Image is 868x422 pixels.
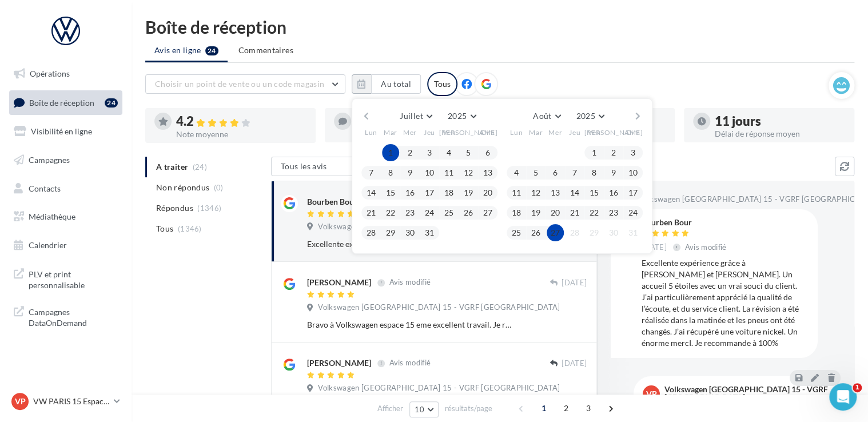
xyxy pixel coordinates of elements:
[7,262,125,296] a: PLV et print personnalisable
[481,128,495,137] span: Dim
[586,204,603,221] button: 22
[29,183,61,193] span: Contacts
[7,177,125,201] a: Contacts
[547,184,564,201] button: 13
[214,183,224,192] span: (0)
[7,62,125,86] a: Opérations
[382,224,399,241] button: 29
[401,204,419,221] button: 23
[624,224,642,241] button: 31
[382,144,399,161] button: 1
[479,204,496,221] button: 27
[548,128,562,137] span: Mer
[624,184,642,201] button: 17
[365,128,377,137] span: Lun
[176,115,306,128] div: 4.2
[7,120,125,144] a: Visibilité en ligne
[460,164,477,181] button: 12
[307,238,512,250] div: Excellente expérience grâce à [PERSON_NAME] et [PERSON_NAME]. Un accueil 5 étoiles avec un vrai s...
[566,224,583,241] button: 28
[605,204,622,221] button: 23
[7,233,125,257] a: Calendrier
[547,164,564,181] button: 6
[853,383,862,392] span: 1
[685,242,727,252] span: Avis modifié
[569,128,580,137] span: Jeu
[479,164,496,181] button: 13
[605,224,622,241] button: 30
[562,278,587,288] span: [DATE]
[460,144,477,161] button: 5
[30,69,70,78] span: Opérations
[29,240,67,250] span: Calendrier
[642,257,809,349] div: Excellente expérience grâce à [PERSON_NAME] et [PERSON_NAME]. Un accueil 5 étoiles avec un vrai s...
[156,182,209,193] span: Non répondus
[401,144,419,161] button: 2
[409,401,439,417] button: 10
[508,204,525,221] button: 18
[586,144,603,161] button: 1
[197,204,221,213] span: (1346)
[371,74,421,94] button: Au total
[421,204,438,221] button: 24
[715,130,845,138] div: Délai de réponse moyen
[557,399,575,417] span: 2
[440,164,457,181] button: 11
[395,108,436,124] button: Juillet
[307,319,512,331] div: Bravo à Volkswagen espace 15 eme excellent travail. Je reviendrai. Et merci à Monsieur [PERSON_NA...
[440,204,457,221] button: 25
[307,277,371,288] div: [PERSON_NAME]
[479,144,496,161] button: 6
[176,130,306,138] div: Note moyenne
[31,126,92,136] span: Visibilité en ligne
[307,357,371,369] div: [PERSON_NAME]
[156,223,173,234] span: Tous
[33,396,109,407] p: VW PARIS 15 Espace Suffren
[440,144,457,161] button: 4
[281,161,327,171] span: Tous les avis
[7,300,125,333] a: Campagnes DataOnDemand
[547,224,564,241] button: 27
[460,184,477,201] button: 19
[571,108,608,124] button: 2025
[156,202,193,214] span: Répondus
[421,144,438,161] button: 3
[642,218,729,226] div: Bourben Bour
[533,111,551,121] span: Août
[271,157,385,176] button: Tous les avis
[586,164,603,181] button: 8
[440,184,457,201] button: 18
[178,224,202,233] span: (1346)
[443,108,480,124] button: 2025
[384,128,397,137] span: Mar
[427,72,457,96] div: Tous
[448,111,467,121] span: 2025
[566,204,583,221] button: 21
[586,224,603,241] button: 29
[155,79,324,89] span: Choisir un point de vente ou un code magasin
[401,164,419,181] button: 9
[562,359,587,369] span: [DATE]
[382,204,399,221] button: 22
[400,111,423,121] span: Juillet
[439,128,498,137] span: [PERSON_NAME]
[363,184,380,201] button: 14
[527,164,544,181] button: 5
[626,128,640,137] span: Dim
[352,74,421,94] button: Au total
[29,304,118,329] span: Campagnes DataOnDemand
[576,111,595,121] span: 2025
[7,148,125,172] a: Campagnes
[363,164,380,181] button: 7
[445,403,492,414] span: résultats/page
[566,164,583,181] button: 7
[510,128,523,137] span: Lun
[145,18,854,35] div: Boîte de réception
[527,224,544,241] button: 26
[421,164,438,181] button: 10
[29,266,118,291] span: PLV et print personnalisable
[508,164,525,181] button: 4
[401,224,419,241] button: 30
[29,212,75,221] span: Médiathèque
[15,396,26,407] span: VP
